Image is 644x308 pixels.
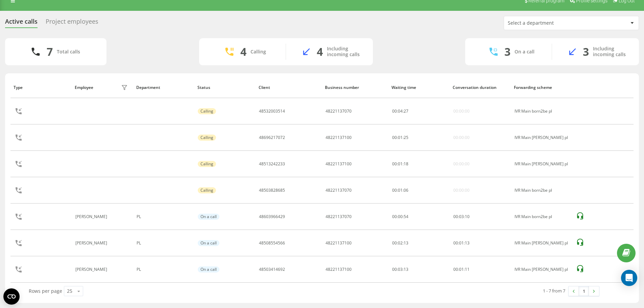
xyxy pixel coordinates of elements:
[14,85,68,90] div: Type
[326,188,352,193] div: 48221137070
[259,241,285,245] div: 48508554566
[453,135,470,140] div: 00:00:00
[621,270,637,286] div: Open Intercom Messenger
[398,161,403,167] span: 01
[57,49,80,55] div: Total calls
[198,161,216,167] div: Calling
[326,135,352,140] div: 48221137100
[391,85,446,90] div: Waiting time
[515,109,569,114] div: IVR Main born2be pl
[453,109,470,114] div: 00:00:00
[459,266,464,272] span: 01
[465,240,470,246] span: 13
[453,266,458,272] span: 00
[327,46,363,57] div: Including incoming calls
[508,20,589,26] div: Select a department
[392,135,408,140] div: : :
[240,45,246,58] div: 4
[259,135,285,140] div: 48696217072
[404,161,408,167] span: 18
[198,214,219,220] div: On a call
[251,49,266,55] div: Calling
[392,214,446,219] div: 00:00:54
[453,214,470,219] div: : :
[392,241,446,245] div: 00:02:13
[392,162,408,166] div: : :
[198,240,219,246] div: On a call
[515,267,569,272] div: IVR Main [PERSON_NAME] pl
[392,135,397,140] span: 00
[504,45,510,58] div: 3
[404,135,408,140] span: 25
[579,286,589,296] a: 1
[326,241,352,245] div: 48221137100
[317,45,323,58] div: 4
[259,109,285,114] div: 48532003514
[398,187,403,193] span: 01
[515,49,534,55] div: On a call
[325,85,385,90] div: Business number
[543,287,565,294] div: 1 - 7 from 7
[29,288,62,294] span: Rows per page
[259,85,319,90] div: Client
[198,266,219,273] div: On a call
[137,241,190,245] div: PL
[515,188,569,193] div: IVR Main born2be pl
[3,288,20,305] button: Open CMP widget
[46,18,98,28] div: Project employees
[137,267,190,272] div: PL
[404,187,408,193] span: 06
[453,85,507,90] div: Conversation duration
[453,267,470,272] div: : :
[392,108,397,114] span: 00
[465,266,470,272] span: 11
[515,135,569,140] div: IVR Main [PERSON_NAME] pl
[392,161,397,167] span: 00
[398,108,403,114] span: 04
[459,214,464,219] span: 03
[326,162,352,166] div: 48221137100
[459,240,464,246] span: 01
[398,135,403,140] span: 01
[67,288,72,294] div: 25
[75,214,109,219] div: [PERSON_NAME]
[47,45,53,58] div: 7
[392,188,408,193] div: : :
[453,241,470,245] div: : :
[75,85,93,90] div: Employee
[453,188,470,193] div: 00:00:00
[75,241,109,245] div: [PERSON_NAME]
[404,108,408,114] span: 27
[5,18,38,28] div: Active calls
[137,214,190,219] div: PL
[392,109,408,114] div: : :
[515,241,569,245] div: IVR Main [PERSON_NAME] pl
[453,214,458,219] span: 00
[514,85,569,90] div: Forwarding scheme
[593,46,629,57] div: Including incoming calls
[198,187,216,193] div: Calling
[197,85,252,90] div: Status
[326,267,352,272] div: 48221137100
[259,267,285,272] div: 48503414692
[259,188,285,193] div: 48503828685
[259,214,285,219] div: 48603966429
[326,109,352,114] div: 48221137070
[136,85,191,90] div: Department
[198,108,216,114] div: Calling
[465,214,470,219] span: 10
[392,267,446,272] div: 00:03:13
[453,240,458,246] span: 00
[515,162,569,166] div: IVR Main [PERSON_NAME] pl
[583,45,589,58] div: 3
[75,267,109,272] div: [PERSON_NAME]
[326,214,352,219] div: 48221137070
[392,187,397,193] span: 00
[259,162,285,166] div: 48513242233
[198,135,216,141] div: Calling
[453,162,470,166] div: 00:00:00
[515,214,569,219] div: IVR Main born2be pl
